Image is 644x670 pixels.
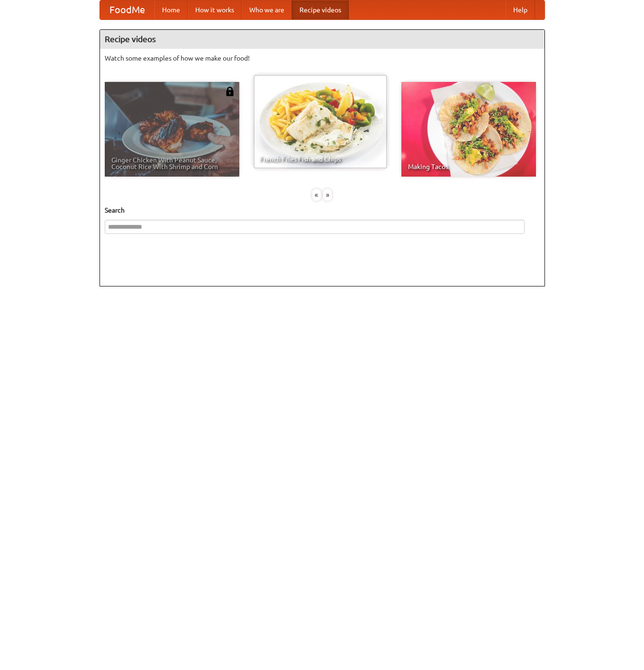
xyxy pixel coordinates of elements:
[312,189,321,201] div: «
[292,0,349,19] a: Recipe videos
[323,189,332,201] div: »
[105,205,540,215] h5: Search
[100,0,154,19] a: FoodMe
[242,0,292,19] a: Who we are
[408,163,529,170] span: Making Tacos
[154,0,188,19] a: Home
[506,0,535,19] a: Help
[401,82,536,177] a: Making Tacos
[260,156,381,162] span: French Fries Fish and Chips
[105,54,540,63] p: Watch some examples of how we make our food!
[253,74,388,169] a: French Fries Fish and Chips
[100,30,544,49] h4: Recipe videos
[188,0,242,19] a: How it works
[225,87,235,96] img: 483408.png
